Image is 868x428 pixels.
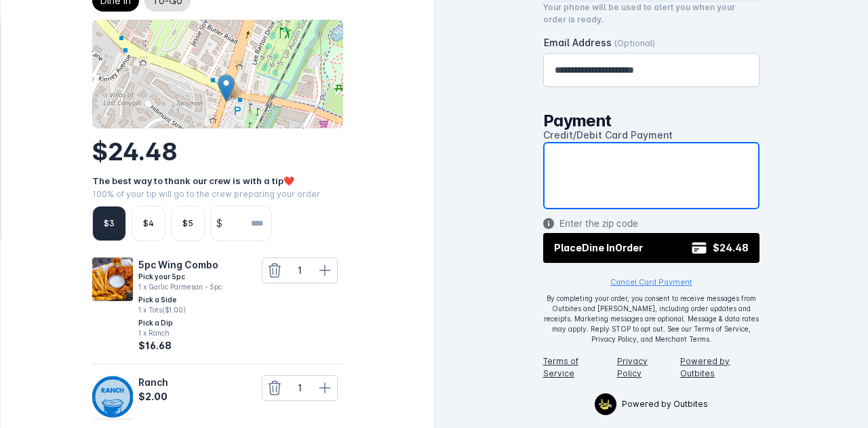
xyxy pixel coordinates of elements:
[143,217,154,230] div: $4
[554,240,643,255] span: Place Order
[138,328,222,338] div: 1 x Ranch
[543,129,673,141] span: Credit/Debit Card Payment
[283,175,294,186] span: ❤️
[544,37,612,48] span: Email Address
[92,175,342,188] div: The best way to thank our crew is with a tip
[610,277,692,287] small: Cancel Card Payment
[543,293,760,344] div: By completing your order, you consent to receive messages from Outbites and [PERSON_NAME], includ...
[582,242,615,253] span: Dine In
[92,188,342,200] div: 100% of your tip will go to the crew preparing your order
[587,391,716,418] a: OutbitesPowered by Outbites
[92,257,132,301] img: Catalog Item
[599,399,613,410] img: Outbites
[138,318,222,328] div: Pick a Dip
[138,375,171,389] div: Ranch
[543,356,578,378] a: Terms of Service
[182,217,193,230] div: $5
[543,217,760,231] span: Enter the zip code
[211,216,228,230] span: $
[92,375,132,418] img: Catalog Item
[138,389,171,404] div: $2.00
[287,263,313,277] div: 1
[138,282,222,292] div: 1 x Garlic Parmesan - 5pc
[713,240,749,255] span: $24.48
[287,380,313,395] div: 1
[543,1,760,26] div: Your phone will be used to alert you when your order is ready.
[617,356,648,378] a: Privacy Policy
[138,272,222,282] div: Pick your 5pc
[614,38,655,48] span: (Optional)
[138,295,222,305] div: Pick a Side
[543,233,760,263] button: PlaceDine InOrder$24.48
[622,398,708,410] span: Powered by Outbites
[138,305,222,315] div: 1 x Tots
[138,257,222,272] div: 5pc Wing Combo
[218,74,235,102] img: Marker
[104,217,115,230] div: $3
[138,338,222,353] div: $16.68
[680,356,730,378] a: Powered by Outbites
[92,137,178,166] span: $24.48
[162,306,186,314] span: ($1.00)
[544,143,759,209] iframe: Secure Credit Card Form
[543,111,760,130] h2: Payment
